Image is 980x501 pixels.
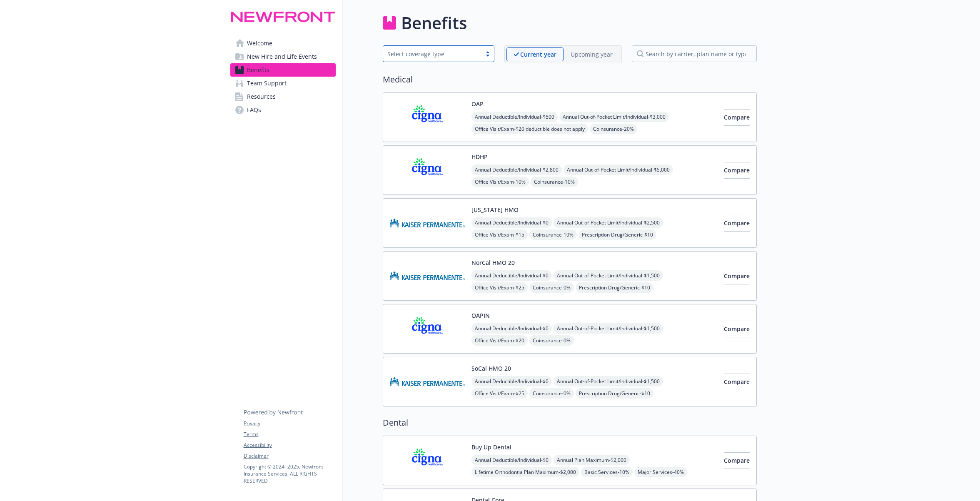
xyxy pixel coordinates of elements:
[529,388,574,399] span: Coinsurance - 0%
[471,311,490,320] button: OAPIN
[471,323,552,334] span: Annual Deductible/Individual - $0
[724,452,750,469] button: Compare
[724,219,750,227] span: Compare
[576,282,653,293] span: Prescription Drug/Generic - $10
[724,215,750,232] button: Compare
[529,282,574,293] span: Coinsurance - 0%
[230,50,336,63] a: New Hire and Life Events
[724,325,750,333] span: Compare
[247,77,287,90] span: Team Support
[590,124,637,134] span: Coinsurance - 20%
[559,112,669,122] span: Annual Out-of-Pocket Limit/Individual - $3,000
[244,452,335,460] a: Disclaimer
[247,90,276,103] span: Resources
[390,258,465,294] img: Kaiser Permanente Insurance Company carrier logo
[471,388,528,399] span: Office Visit/Exam - $25
[471,112,558,122] span: Annual Deductible/Individual - $500
[390,152,465,188] img: CIGNA carrier logo
[564,165,673,175] span: Annual Out-of-Pocket Limit/Individual - $5,000
[724,162,750,179] button: Compare
[632,45,757,62] input: search by carrier, plan name or type
[390,100,465,135] img: CIGNA carrier logo
[520,50,556,59] p: Current year
[230,77,336,90] a: Team Support
[554,270,663,281] span: Annual Out-of-Pocket Limit/Individual - $1,500
[383,73,757,86] h2: Medical
[576,388,653,399] span: Prescription Drug/Generic - $10
[554,323,663,334] span: Annual Out-of-Pocket Limit/Individual - $1,500
[724,166,750,174] span: Compare
[471,124,588,134] span: Office Visit/Exam - $20 deductible does not apply
[471,229,528,240] span: Office Visit/Exam - $15
[724,113,750,121] span: Compare
[390,443,465,478] img: CIGNA carrier logo
[554,217,663,228] span: Annual Out-of-Pocket Limit/Individual - $2,500
[724,272,750,280] span: Compare
[529,229,577,240] span: Coinsurance - 10%
[724,268,750,284] button: Compare
[471,205,519,214] button: [US_STATE] HMO
[471,258,515,267] button: NorCal HMO 20
[471,376,552,386] span: Annual Deductible/Individual - $0
[634,467,687,477] span: Major Services - 40%
[471,455,552,465] span: Annual Deductible/Individual - $0
[471,467,579,477] span: Lifetime Orthodontia Plan Maximum - $2,000
[390,311,465,346] img: CIGNA carrier logo
[230,103,336,117] a: FAQs
[471,177,529,187] span: Office Visit/Exam - 10%
[247,63,269,77] span: Benefits
[571,50,613,59] p: Upcoming year
[230,37,336,50] a: Welcome
[724,321,750,337] button: Compare
[724,374,750,390] button: Compare
[471,443,511,451] button: Buy Up Dental
[387,50,477,58] div: Select coverage type
[401,10,467,35] h1: Benefits
[247,103,261,117] span: FAQs
[529,335,574,346] span: Coinsurance - 0%
[724,109,750,126] button: Compare
[471,217,552,228] span: Annual Deductible/Individual - $0
[724,378,750,386] span: Compare
[471,282,528,293] span: Office Visit/Exam - $25
[724,456,750,464] span: Compare
[581,467,633,477] span: Basic Services - 10%
[244,463,335,484] p: Copyright © 2024 - 2025 , Newfront Insurance Services, ALL RIGHTS RESERVED
[247,37,272,50] span: Welcome
[244,431,335,438] a: Terms
[471,335,528,346] span: Office Visit/Exam - $20
[244,441,335,449] a: Accessibility
[230,63,336,77] a: Benefits
[383,416,757,429] h2: Dental
[554,455,630,465] span: Annual Plan Maximum - $2,000
[244,420,335,427] a: Privacy
[471,270,552,281] span: Annual Deductible/Individual - $0
[471,152,488,161] button: HDHP
[390,364,465,399] img: Kaiser Permanente Insurance Company carrier logo
[579,229,656,240] span: Prescription Drug/Generic - $10
[471,364,511,373] button: SoCal HMO 20
[247,50,317,63] span: New Hire and Life Events
[471,165,562,175] span: Annual Deductible/Individual - $2,800
[531,177,578,187] span: Coinsurance - 10%
[390,205,465,241] img: Kaiser Permanente Insurance Company carrier logo
[554,376,663,386] span: Annual Out-of-Pocket Limit/Individual - $1,500
[471,100,484,108] button: OAP
[230,90,336,103] a: Resources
